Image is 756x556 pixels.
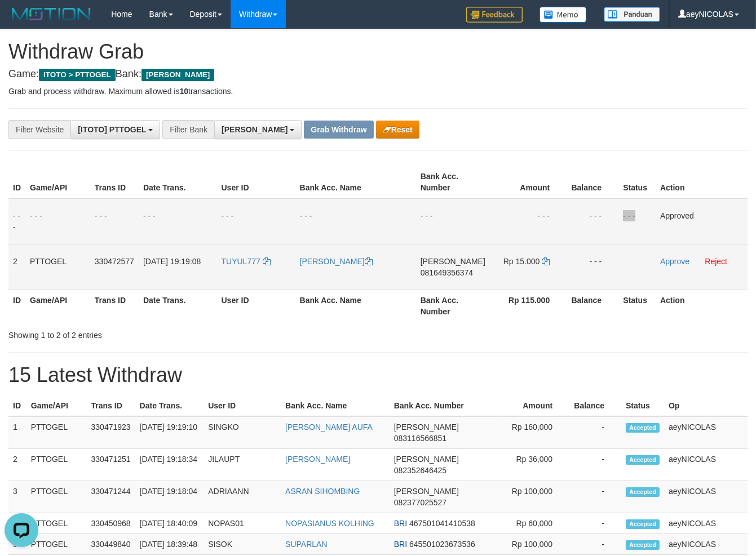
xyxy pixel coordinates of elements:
[87,416,135,449] td: 330471923
[8,395,26,416] th: ID
[656,290,748,322] th: Action
[626,519,660,529] span: Accepted
[409,540,475,549] span: Copy 645501023673536 to clipboard
[503,257,540,266] span: Rp 15.000
[660,257,689,266] a: Approve
[142,69,214,81] span: [PERSON_NAME]
[217,166,295,198] th: User ID
[8,166,25,198] th: ID
[135,481,204,513] td: [DATE] 19:18:04
[162,120,214,139] div: Filter Bank
[87,449,135,481] td: 330471251
[285,455,350,464] a: [PERSON_NAME]
[217,198,295,244] td: - - -
[204,416,281,449] td: SINGKO
[490,198,567,244] td: - - -
[139,290,217,322] th: Date Trans.
[394,455,459,464] span: [PERSON_NAME]
[39,69,116,81] span: ITOTO > PTTOGEL
[5,5,38,38] button: Open LiveChat chat widget
[540,7,587,23] img: Button%20Memo.svg
[567,198,618,244] td: - - -
[498,395,570,416] th: Amount
[204,395,281,416] th: User ID
[204,513,281,534] td: NOPAS01
[618,290,656,322] th: Status
[664,513,748,534] td: aeyNICOLAS
[466,7,523,23] img: Feedback.jpg
[604,7,660,22] img: panduan.png
[394,422,459,432] span: [PERSON_NAME]
[656,198,748,244] td: Approved
[498,449,570,481] td: Rp 36,000
[8,481,26,513] td: 3
[222,257,271,266] a: TUYUL777
[416,198,490,244] td: - - -
[139,166,217,198] th: Date Trans.
[78,125,146,134] span: [ITOTO] PTTOGEL
[295,166,416,198] th: Bank Acc. Name
[90,166,139,198] th: Trans ID
[87,534,135,555] td: 330449840
[25,166,90,198] th: Game/API
[8,120,70,139] div: Filter Website
[8,41,748,63] h1: Withdraw Grab
[135,449,204,481] td: [DATE] 19:18:34
[498,416,570,449] td: Rp 160,000
[87,481,135,513] td: 330471244
[25,290,90,322] th: Game/API
[300,257,373,266] a: [PERSON_NAME]
[95,257,134,266] span: 330472577
[8,86,748,97] p: Grab and process withdraw. Maximum allowed is transactions.
[25,198,90,244] td: - - -
[222,125,288,134] span: [PERSON_NAME]
[626,540,660,550] span: Accepted
[567,244,618,290] td: - - -
[8,198,25,244] td: - - -
[217,290,295,322] th: User ID
[664,534,748,555] td: aeyNICOLAS
[664,416,748,449] td: aeyNICOLAS
[394,519,407,528] span: BRI
[618,166,656,198] th: Status
[626,423,660,433] span: Accepted
[304,121,373,139] button: Grab Withdraw
[135,395,204,416] th: Date Trans.
[394,434,446,443] span: Copy 083116566851 to clipboard
[394,487,459,496] span: [PERSON_NAME]
[618,198,656,244] td: - - -
[490,166,567,198] th: Amount
[143,257,201,266] span: [DATE] 19:19:08
[285,519,374,528] a: NOPASIANUS KOLHING
[26,416,87,449] td: PTTOGEL
[8,290,25,322] th: ID
[70,120,160,139] button: [ITOTO] PTTOGEL
[705,257,727,266] a: Reject
[295,198,416,244] td: - - -
[135,534,204,555] td: [DATE] 18:39:48
[26,395,87,416] th: Game/API
[285,422,373,432] a: [PERSON_NAME] AUFA
[25,244,90,290] td: PTTOGEL
[87,395,135,416] th: Trans ID
[8,449,26,481] td: 2
[26,534,87,555] td: PTTOGEL
[204,534,281,555] td: SISOK
[394,466,446,475] span: Copy 082352646425 to clipboard
[376,121,419,139] button: Reset
[139,198,217,244] td: - - -
[204,481,281,513] td: ADRIAANN
[567,166,618,198] th: Balance
[135,513,204,534] td: [DATE] 18:40:09
[214,120,302,139] button: [PERSON_NAME]
[569,416,621,449] td: -
[569,395,621,416] th: Balance
[569,481,621,513] td: -
[8,416,26,449] td: 1
[409,519,475,528] span: Copy 467501041410538 to clipboard
[664,395,748,416] th: Op
[204,449,281,481] td: JILAUPT
[8,69,748,80] h4: Game: Bank:
[26,449,87,481] td: PTTOGEL
[421,268,473,277] span: Copy 081649356374 to clipboard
